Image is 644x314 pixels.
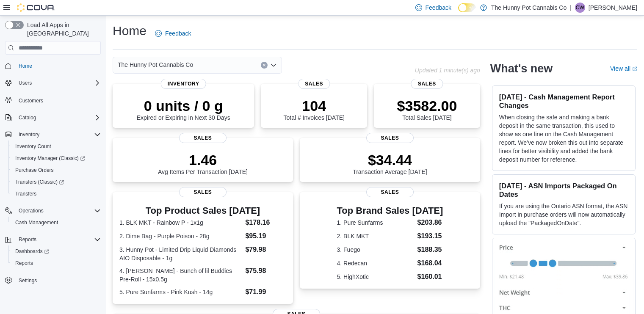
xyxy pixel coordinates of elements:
[397,97,457,121] div: Total Sales [DATE]
[119,245,242,262] dt: 3. Hunny Pot - Limited Drip Liquid Diamonds AIO Disposable - 1g
[337,273,414,281] dt: 5. HighXotic
[12,153,88,163] a: Inventory Manager (Classic)
[158,151,248,175] div: Avg Items Per Transaction [DATE]
[19,114,36,121] span: Catalog
[426,3,451,12] span: Feedback
[245,245,286,255] dd: $79.98
[491,3,567,13] p: The Hunny Pot Cannabis Co
[12,189,101,199] span: Transfers
[19,80,32,86] span: Users
[12,141,101,151] span: Inventory Count
[632,66,637,72] svg: External link
[8,164,104,176] button: Purchase Orders
[499,93,628,110] h3: [DATE] - Cash Management Report Changes
[17,3,55,12] img: Cova
[15,167,54,174] span: Purchase Orders
[15,113,39,123] button: Catalog
[366,133,414,143] span: Sales
[499,202,628,227] p: If you are using the Ontario ASN format, the ASN Import in purchase orders will now automatically...
[283,97,344,114] p: 104
[15,143,51,150] span: Inventory Count
[137,97,230,114] p: 0 units / 0 g
[15,275,40,286] a: Settings
[179,187,227,197] span: Sales
[119,288,242,296] dt: 5. Pure Sunfarms - Pink Kush - 14g
[458,12,459,13] span: Dark Mode
[12,177,67,187] a: Transfers (Classic)
[12,165,101,175] span: Purchase Orders
[2,112,104,124] button: Catalog
[12,246,101,256] span: Dashboards
[576,3,584,13] span: CW
[458,3,476,12] input: Dark Mode
[337,206,443,216] h3: Top Brand Sales [DATE]
[15,129,43,140] button: Inventory
[15,179,64,185] span: Transfers (Classic)
[12,218,61,228] a: Cash Management
[152,25,194,42] a: Feedback
[353,151,427,168] p: $34.44
[15,96,47,106] a: Customers
[12,258,101,268] span: Reports
[417,218,443,228] dd: $203.86
[15,234,40,245] button: Reports
[245,218,286,228] dd: $178.16
[15,61,101,71] span: Home
[2,205,104,217] button: Operations
[5,56,101,308] nav: Complex example
[570,3,572,13] p: |
[15,190,36,197] span: Transfers
[490,62,553,75] h2: What's new
[113,22,146,39] h1: Home
[12,177,101,187] span: Transfers (Classic)
[179,133,227,143] span: Sales
[15,234,101,245] span: Reports
[337,259,414,267] dt: 4. Redecan
[19,207,44,214] span: Operations
[270,62,277,69] button: Open list of options
[245,231,286,241] dd: $95.19
[283,97,344,121] div: Total # Invoices [DATE]
[161,79,206,89] span: Inventory
[15,78,35,88] button: Users
[119,267,242,284] dt: 4. [PERSON_NAME] - Bunch of lil Buddies Pre-Roll - 15x0.5g
[2,274,104,286] button: Settings
[417,258,443,268] dd: $168.04
[499,182,628,198] h3: [DATE] - ASN Imports Packaged On Dates
[19,97,43,104] span: Customers
[8,140,104,152] button: Inventory Count
[8,257,104,269] button: Reports
[337,245,414,254] dt: 3. Fuego
[2,129,104,140] button: Inventory
[8,217,104,229] button: Cash Management
[12,189,40,199] a: Transfers
[119,206,286,216] h3: Top Product Sales [DATE]
[119,218,242,227] dt: 1. BLK MKT - Rainbow P - 1x1g
[353,151,427,175] div: Transaction Average [DATE]
[2,77,104,89] button: Users
[15,219,58,226] span: Cash Management
[245,287,286,297] dd: $71.99
[158,151,248,168] p: 1.46
[19,63,32,69] span: Home
[19,277,37,284] span: Settings
[417,231,443,241] dd: $193.15
[15,260,33,267] span: Reports
[15,95,101,105] span: Customers
[12,218,101,228] span: Cash Management
[12,246,53,256] a: Dashboards
[2,60,104,72] button: Home
[12,165,57,175] a: Purchase Orders
[499,113,628,164] p: When closing the safe and making a bank deposit in the same transaction, this used to show as one...
[575,3,585,13] div: Cassidy Wales
[118,60,193,70] span: The Hunny Pot Cannabis Co
[12,258,36,268] a: Reports
[15,248,49,255] span: Dashboards
[15,129,101,140] span: Inventory
[610,65,637,72] a: View allExternal link
[19,236,36,243] span: Reports
[12,153,101,163] span: Inventory Manager (Classic)
[8,176,104,188] a: Transfers (Classic)
[261,62,268,69] button: Clear input
[2,94,104,106] button: Customers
